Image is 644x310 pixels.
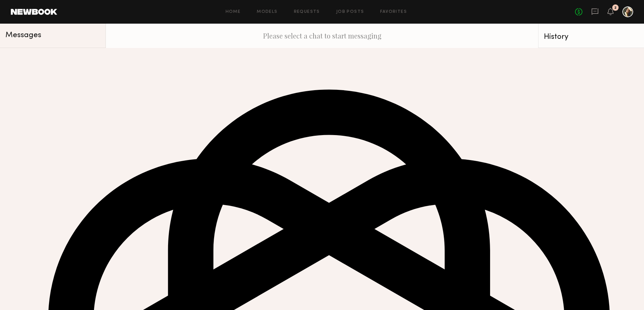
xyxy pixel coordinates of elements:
a: Favorites [380,10,407,14]
a: Models [257,10,277,14]
div: 2 [614,6,617,10]
div: History [544,33,639,41]
a: Home [226,10,241,14]
div: Please select a chat to start messaging [106,24,538,48]
a: Requests [294,10,320,14]
span: Messages [5,31,41,39]
a: Job Posts [336,10,364,14]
